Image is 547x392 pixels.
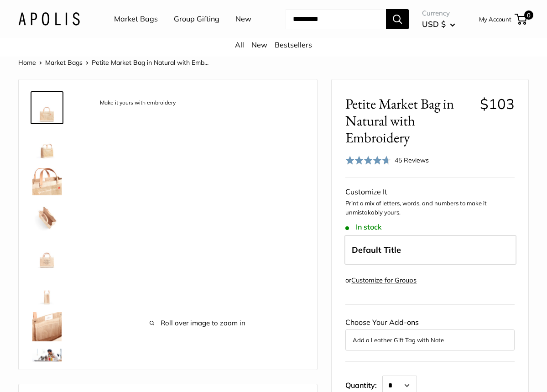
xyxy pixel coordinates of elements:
a: 0 [516,14,527,25]
p: Print a mix of letters, words, and numbers to make it unmistakably yours. [345,199,515,217]
input: Search... [286,9,386,29]
span: Roll over image to zoom in [92,317,303,329]
a: Petite Market Bag in Natural with Embroidery [31,128,63,161]
button: Search [386,9,409,29]
a: description_Inner pocket good for daily drivers. [31,310,63,343]
a: description_Take it anywhere with easy-grip handles. [31,164,63,197]
button: USD $ [422,17,455,31]
button: Add a Leather Gift Tag with Note [353,335,507,345]
span: 45 Reviews [395,156,429,164]
a: Market Bags [45,58,83,67]
a: description_Make it yours with embroidery [31,91,63,124]
div: or [345,274,417,287]
a: Bestsellers [275,40,312,49]
img: description_Make it yours with embroidery [32,93,62,122]
span: Default Title [352,245,401,255]
span: Petite Market Bag in Natural with Emb... [92,58,208,67]
span: Petite Market Bag in Natural with Embroidery [345,95,473,146]
nav: Breadcrumb [18,57,208,68]
div: Customize It [345,185,515,199]
a: description_Seal of authenticity printed on the backside of every bag. [31,237,63,270]
img: Petite Market Bag in Natural with Embroidery [32,349,62,378]
img: Apolis [18,12,80,26]
img: description_12.5" wide, 9.5" high, 5.5" deep; handles: 3.5" drop [32,276,62,305]
a: description_Spacious inner area with room for everything. Plus water-resistant lining. [31,201,63,234]
a: Customize for Groups [351,276,417,284]
span: $103 [480,95,515,113]
a: Petite Market Bag in Natural with Embroidery [31,347,63,380]
div: Choose Your Add-ons [345,316,515,350]
a: New [235,12,251,26]
a: Group Gifting [174,12,219,26]
img: description_Inner pocket good for daily drivers. [32,312,62,341]
a: Home [18,58,36,67]
span: 0 [524,10,533,20]
img: description_Spacious inner area with room for everything. Plus water-resistant lining. [32,203,62,232]
span: Currency [422,7,455,20]
a: My Account [479,14,511,25]
div: Make it yours with embroidery [95,97,180,109]
img: Petite Market Bag in Natural with Embroidery [32,130,62,159]
a: Market Bags [114,12,158,26]
a: New [251,40,267,49]
label: Default Title [344,235,516,265]
span: In stock [345,223,381,231]
a: description_12.5" wide, 9.5" high, 5.5" deep; handles: 3.5" drop [31,274,63,307]
img: description_Take it anywhere with easy-grip handles. [32,166,62,195]
img: description_Seal of authenticity printed on the backside of every bag. [32,239,62,268]
span: USD $ [422,19,446,29]
a: All [235,40,244,49]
